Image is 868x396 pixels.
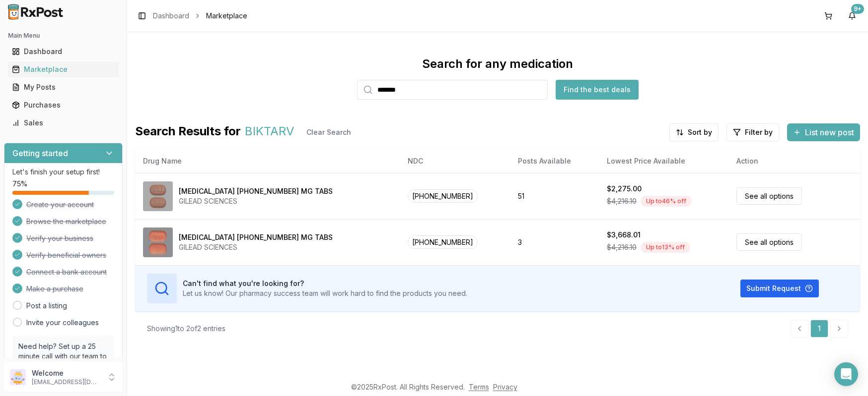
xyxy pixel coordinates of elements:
div: GILEAD SCIENCES [179,242,333,252]
td: 3 [510,219,599,265]
div: Search for any medication [422,56,573,72]
span: Verify beneficial owners [26,250,106,260]
p: [EMAIL_ADDRESS][DOMAIN_NAME] [32,378,101,386]
a: Post a listing [26,301,67,311]
a: 1 [810,320,828,338]
div: Dashboard [12,47,115,57]
a: Dashboard [8,43,119,60]
h2: Main Menu [8,32,119,40]
button: 9+ [844,8,860,24]
div: [MEDICAL_DATA] [PHONE_NUMBER] MG TABS [179,232,333,242]
div: GILEAD SCIENCES [179,196,333,206]
h3: Getting started [12,147,68,159]
p: Welcome [32,368,101,378]
p: Let's finish your setup first! [12,167,114,177]
span: Verify your business [26,233,93,243]
div: $2,275.00 [607,184,642,194]
div: $3,668.01 [607,230,641,240]
th: NDC [400,149,510,173]
span: Connect a bank account [26,267,107,277]
a: Invite your colleagues [26,318,99,328]
div: Purchases [12,100,115,110]
p: Let us know! Our pharmacy success team will work hard to find the products you need. [183,288,467,298]
th: Lowest Price Available [599,149,728,173]
button: Find the best deals [556,80,639,100]
nav: breadcrumb [153,11,247,21]
button: Dashboard [4,44,123,59]
img: RxPost Logo [4,4,68,20]
div: Showing 1 to 2 of 2 entries [147,324,225,334]
a: Purchases [8,96,119,114]
a: Privacy [493,383,517,391]
div: My Posts [12,82,115,92]
img: User avatar [10,369,26,385]
div: Up to 13 % off [641,242,690,253]
a: Marketplace [8,60,119,78]
span: Filter by [745,127,773,137]
div: 9+ [851,4,864,14]
span: Search Results for [135,123,241,141]
h3: Can't find what you're looking for? [183,279,467,288]
a: See all options [736,187,802,205]
th: Action [728,149,860,173]
button: Sales [4,115,123,131]
button: Filter by [726,123,779,141]
p: Need help? Set up a 25 minute call with our team to set up. [18,341,108,371]
div: [MEDICAL_DATA] [PHONE_NUMBER] MG TABS [179,186,333,196]
span: [PHONE_NUMBER] [408,189,478,203]
span: Create your account [26,200,94,210]
button: Purchases [4,97,123,113]
span: Sort by [688,127,712,137]
span: List new post [805,126,854,138]
a: Terms [469,383,489,391]
button: Sort by [669,123,719,141]
button: Clear Search [298,123,359,141]
button: List new post [787,123,860,141]
nav: pagination [791,320,848,338]
span: Make a purchase [26,284,83,294]
a: Dashboard [153,11,189,21]
a: My Posts [8,78,119,96]
td: 51 [510,173,599,219]
button: Marketplace [4,61,123,77]
span: Marketplace [206,11,247,21]
a: Sales [8,114,119,132]
span: Browse the marketplace [26,217,106,226]
img: Biktarvy 30-120-15 MG TABS [143,227,173,257]
span: $4,216.10 [607,242,637,252]
div: Up to 46 % off [641,196,692,207]
div: Open Intercom Messenger [834,362,858,386]
span: [PHONE_NUMBER] [408,235,478,249]
th: Posts Available [510,149,599,173]
button: My Posts [4,79,123,95]
th: Drug Name [135,149,400,173]
span: 75 % [12,179,27,189]
div: Sales [12,118,115,128]
div: Marketplace [12,64,115,74]
a: List new post [787,128,860,138]
img: Biktarvy 50-200-25 MG TABS [143,181,173,211]
a: See all options [736,233,802,251]
span: $4,216.10 [607,196,637,206]
button: Submit Request [740,280,819,297]
span: BIKTARV [245,123,294,141]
